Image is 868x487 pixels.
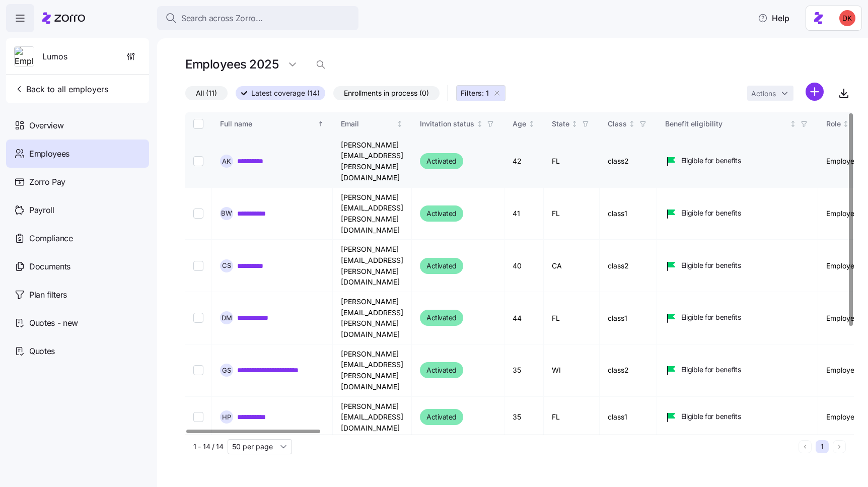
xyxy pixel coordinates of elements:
th: Invitation statusNot sorted [412,112,504,135]
span: Enrollments in process (0) [344,87,429,100]
div: Email [341,118,395,129]
span: D M [222,315,232,321]
span: Overview [29,119,63,132]
div: Not sorted [396,120,403,127]
span: A K [222,158,231,165]
input: Select record 5 [193,365,203,375]
div: Not sorted [476,120,483,127]
td: 44 [504,292,544,344]
td: FL [544,188,600,240]
button: Back to all employers [10,79,112,99]
input: Select record 6 [193,412,203,422]
span: G S [222,367,231,374]
span: 1 - 14 / 14 [193,442,224,452]
td: class2 [600,135,657,188]
a: Payroll [6,196,149,224]
div: Class [608,118,627,129]
td: [PERSON_NAME][EMAIL_ADDRESS][DOMAIN_NAME] [333,397,412,438]
a: Overview [6,111,149,140]
a: Quotes - new [6,309,149,337]
span: B W [221,210,232,217]
span: Eligible for benefits [681,156,741,166]
div: Not sorted [842,120,849,127]
th: AgeNot sorted [504,112,544,135]
button: Filters: 1 [456,85,505,101]
img: Employer logo [15,47,34,67]
span: Zorro Pay [29,176,65,188]
span: Activated [426,364,457,376]
td: FL [544,135,600,188]
button: Search across Zorro... [157,6,358,30]
span: Eligible for benefits [681,411,741,422]
td: WI [544,344,600,397]
span: Activated [426,260,457,272]
td: CA [544,240,600,292]
h1: Employees 2025 [185,56,278,72]
a: Plan filters [6,281,149,309]
span: Eligible for benefits [681,365,741,375]
td: class2 [600,344,657,397]
span: Latest coverage (14) [251,87,320,100]
input: Select record 4 [193,313,203,323]
td: class2 [600,240,657,292]
button: Help [750,8,798,28]
a: Employees [6,140,149,168]
div: Not sorted [571,120,578,127]
td: [PERSON_NAME][EMAIL_ADDRESS][PERSON_NAME][DOMAIN_NAME] [333,240,412,292]
th: Full nameSorted ascending [212,112,333,135]
button: Previous page [799,440,812,453]
th: StateNot sorted [544,112,600,135]
div: Invitation status [420,118,474,129]
th: EmailNot sorted [333,112,412,135]
span: Activated [426,207,457,220]
div: Benefit eligibility [665,118,788,129]
td: 42 [504,135,544,188]
span: Help [758,12,789,24]
span: Activated [426,312,457,324]
td: [PERSON_NAME][EMAIL_ADDRESS][PERSON_NAME][DOMAIN_NAME] [333,344,412,397]
div: Not sorted [528,120,535,127]
span: All (11) [196,87,217,100]
span: Lumos [42,50,67,63]
div: Full name [220,118,316,129]
td: class1 [600,292,657,344]
input: Select all records [193,119,203,129]
span: Eligible for benefits [681,208,741,218]
span: Plan filters [29,289,67,301]
span: Back to all employers [14,83,108,95]
input: Select record 2 [193,208,203,219]
td: FL [544,397,600,438]
svg: add icon [806,83,824,101]
a: Quotes [6,337,149,365]
div: State [552,118,569,129]
td: 41 [504,188,544,240]
span: Quotes - new [29,317,78,329]
span: Employees [29,148,69,160]
span: Documents [29,260,70,273]
input: Select record 1 [193,156,203,166]
span: Eligible for benefits [681,312,741,322]
div: Sorted ascending [317,120,324,127]
div: Not sorted [789,120,797,127]
td: [PERSON_NAME][EMAIL_ADDRESS][PERSON_NAME][DOMAIN_NAME] [333,135,412,188]
span: Compliance [29,232,73,245]
span: Activated [426,411,457,423]
th: ClassNot sorted [600,112,657,135]
a: Zorro Pay [6,168,149,196]
button: Actions [747,86,793,101]
th: Benefit eligibilityNot sorted [657,112,818,135]
td: 35 [504,397,544,438]
td: 40 [504,240,544,292]
span: Activated [426,155,457,167]
span: Quotes [29,345,55,358]
a: Compliance [6,224,149,252]
span: Actions [751,90,776,97]
span: Filters: 1 [461,88,489,98]
img: 53e82853980611afef66768ee98075c5 [839,10,855,26]
div: Not sorted [628,120,635,127]
span: Search across Zorro... [181,12,263,25]
span: C S [222,262,231,269]
input: Select record 3 [193,261,203,271]
td: class1 [600,188,657,240]
td: FL [544,292,600,344]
